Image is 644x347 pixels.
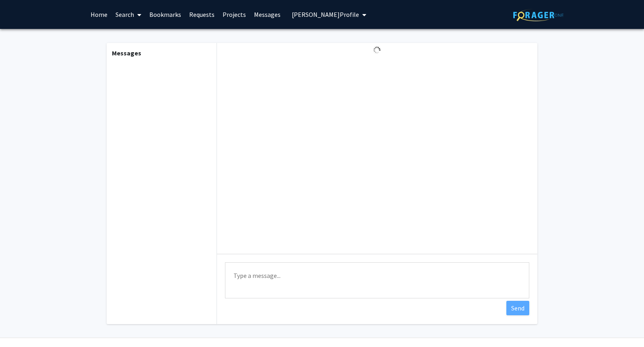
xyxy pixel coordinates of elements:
[370,43,384,57] img: Loading
[111,0,145,29] a: Search
[87,0,111,29] a: Home
[250,0,285,29] a: Messages
[292,10,359,18] span: [PERSON_NAME] Profile
[185,0,219,29] a: Requests
[219,0,250,29] a: Projects
[513,9,563,21] img: ForagerOne Logo
[145,0,185,29] a: Bookmarks
[506,301,529,315] button: Send
[225,262,529,298] textarea: Message
[112,49,141,57] b: Messages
